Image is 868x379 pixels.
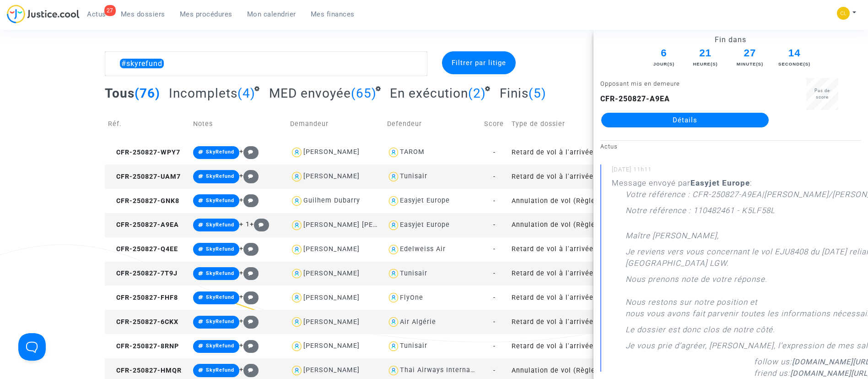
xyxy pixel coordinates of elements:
span: + [239,293,259,301]
div: [PERSON_NAME] [303,318,360,326]
div: Fin dans [645,34,817,45]
td: Retard de vol à l'arrivée (Règlement CE n°261/2004) [508,140,605,165]
b: Easyjet Europe [690,178,750,187]
div: TAROM [400,148,425,156]
img: icon-user.svg [387,315,400,329]
div: Easyjet Europe [400,197,450,204]
span: SkyRefund [206,367,234,373]
span: + [239,196,259,204]
span: SkyRefund [206,319,234,324]
div: Air Algérie [400,318,436,326]
span: Mes dossiers [121,10,165,18]
span: + [239,269,259,277]
span: CFR-250827-6CKX [108,318,178,326]
div: Easyjet Europe [400,221,450,229]
span: MED envoyée [269,86,351,101]
a: Mes finances [303,7,362,21]
a: Mon calendrier [240,7,303,21]
img: icon-user.svg [387,219,400,232]
span: CFR-250827-8RNP [108,342,179,350]
span: - [493,294,496,302]
td: Retard de vol à l'arrivée (Règlement CE n°261/2004) [508,165,605,189]
span: - [493,269,496,277]
img: icon-user.svg [290,146,303,159]
span: Incomplets [169,86,237,101]
div: Tunisair [400,342,427,350]
img: icon-user.svg [387,146,400,159]
span: CFR-250827-GNK8 [108,197,179,205]
span: CFR-250827-HMQR [108,367,182,374]
span: + [239,341,259,349]
span: + [239,317,259,325]
span: 27 [733,45,766,61]
img: icon-user.svg [290,243,303,256]
span: - [493,148,496,156]
b: CFR-250827-A9EA [600,94,670,103]
td: Réf. [105,108,190,140]
iframe: Help Scout Beacon - Open [18,333,46,361]
img: icon-user.svg [387,170,400,183]
span: Pas de score [814,88,830,99]
img: icon-user.svg [290,291,303,304]
span: SkyRefund [206,246,234,252]
span: CFR-250827-WPY7 [108,148,180,156]
span: CFR-250827-A9EA [108,221,179,229]
img: icon-user.svg [290,267,303,280]
div: Guilhem Dubarry [303,197,360,204]
img: icon-user.svg [387,291,400,304]
span: SkyRefund [206,222,234,228]
div: [PERSON_NAME] [303,269,360,277]
img: jc-logo.svg [7,5,80,23]
span: Filtrer par litige [452,59,506,67]
span: Tous [105,86,135,101]
small: [DATE] 11h11 [612,165,861,177]
span: Mes finances [311,10,355,18]
div: [PERSON_NAME] [303,245,360,253]
span: 21 [689,45,722,61]
div: 27 [104,5,116,16]
img: icon-user.svg [387,243,400,256]
img: icon-user.svg [387,364,400,377]
div: Heure(s) [689,61,722,67]
a: Mes procédures [173,7,240,21]
span: + [239,366,259,374]
span: 14 [778,45,811,61]
span: Mes procédures [180,10,232,18]
td: Retard de vol à l'arrivée (Règlement CE n°261/2004) [508,334,605,358]
td: Retard de vol à l'arrivée (Règlement CE n°261/2004) [508,286,605,310]
span: SkyRefund [206,173,234,179]
td: Score [481,108,508,140]
span: SkyRefund [206,294,234,300]
span: Finis [500,86,528,101]
img: icon-user.svg [387,340,400,353]
span: + [239,245,259,253]
td: Type de dossier [508,108,605,140]
span: (4) [237,86,255,101]
span: Actus [87,10,106,18]
td: Defendeur [384,108,481,140]
span: friend us: [754,368,790,378]
span: SkyRefund [206,343,234,349]
span: follow us: [754,357,792,366]
span: (5) [528,86,546,101]
img: icon-user.svg [290,315,303,329]
img: icon-user.svg [387,194,400,208]
div: [PERSON_NAME] [303,366,360,374]
a: Détails [601,113,769,127]
span: - [493,173,496,181]
div: [PERSON_NAME] [303,148,360,156]
p: Maître [PERSON_NAME], [625,230,719,246]
img: icon-user.svg [290,194,303,208]
div: FlyOne [400,294,423,302]
div: [PERSON_NAME] [303,294,360,302]
span: SkyRefund [206,270,234,276]
span: En exécution [390,86,468,101]
td: Annulation de vol (Règlement CE n°261/2004) [508,189,605,213]
span: CFR-250827-FHF8 [108,294,178,302]
span: - [493,367,496,374]
a: 27Actus [80,7,113,21]
img: icon-user.svg [290,364,303,377]
span: - [493,245,496,253]
img: icon-user.svg [387,267,400,280]
span: CFR-250827-7T9J [108,269,178,277]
